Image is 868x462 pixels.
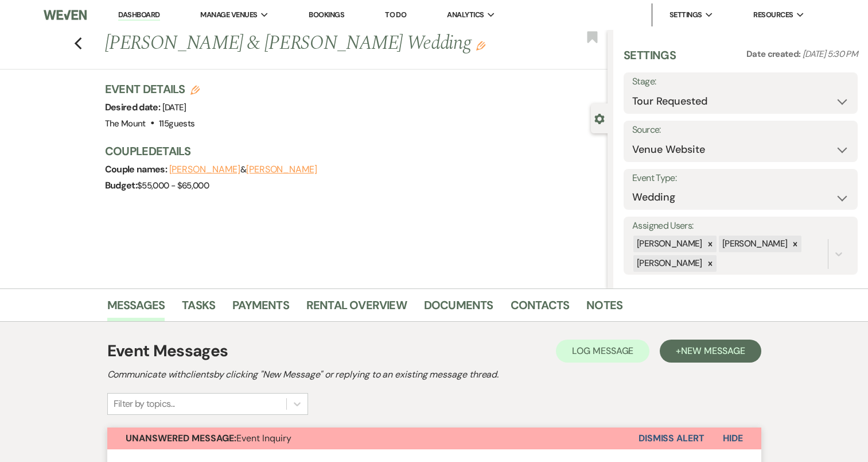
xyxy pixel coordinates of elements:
span: Resources [753,9,793,21]
span: & [169,164,317,175]
button: Log Message [556,340,649,363]
span: Log Message [572,345,633,357]
a: Rental Overview [306,296,407,321]
div: [PERSON_NAME] [633,236,704,252]
span: The Mount [105,118,146,129]
span: Event Inquiry [126,432,291,444]
span: Couple names: [105,163,169,175]
h3: Couple Details [105,143,597,159]
a: To Do [385,10,406,20]
a: Contacts [511,296,570,321]
span: $55,000 - $65,000 [137,180,209,191]
span: New Message [681,345,745,357]
label: Source: [632,122,849,138]
img: Weven Logo [44,3,87,27]
button: +New Message [660,340,761,363]
div: [PERSON_NAME] [719,236,789,252]
button: Edit [476,40,485,51]
span: Desired date: [105,101,162,113]
strong: Unanswered Message: [126,432,236,444]
span: Analytics [447,9,484,21]
h2: Communicate with clients by clicking "New Message" or replying to an existing message thread. [107,368,761,382]
h1: [PERSON_NAME] & [PERSON_NAME] Wedding [105,30,503,57]
div: Filter by topics... [114,397,175,411]
button: Hide [704,428,761,449]
span: Manage Venues [200,9,257,21]
h3: Settings [624,47,676,72]
button: Close lead details [594,113,605,124]
a: Payments [232,296,289,321]
h3: Event Details [105,81,200,97]
a: Notes [586,296,622,321]
a: Tasks [182,296,215,321]
h1: Event Messages [107,339,228,363]
label: Stage: [632,74,849,90]
button: [PERSON_NAME] [169,165,240,174]
span: 115 guests [159,118,194,129]
span: Settings [670,9,702,21]
span: Date created: [746,48,803,60]
span: Budget: [105,179,138,191]
label: Assigned Users: [632,218,849,234]
span: [DATE] 5:30 PM [803,48,858,60]
span: [DATE] [162,102,186,113]
a: Messages [107,296,165,321]
button: Dismiss Alert [639,428,704,449]
span: Hide [723,432,743,444]
div: [PERSON_NAME] [633,255,704,272]
label: Event Type: [632,170,849,187]
button: Unanswered Message:Event Inquiry [107,428,639,449]
a: Documents [424,296,493,321]
button: [PERSON_NAME] [246,165,317,174]
a: Bookings [309,10,344,20]
a: Dashboard [118,10,159,21]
